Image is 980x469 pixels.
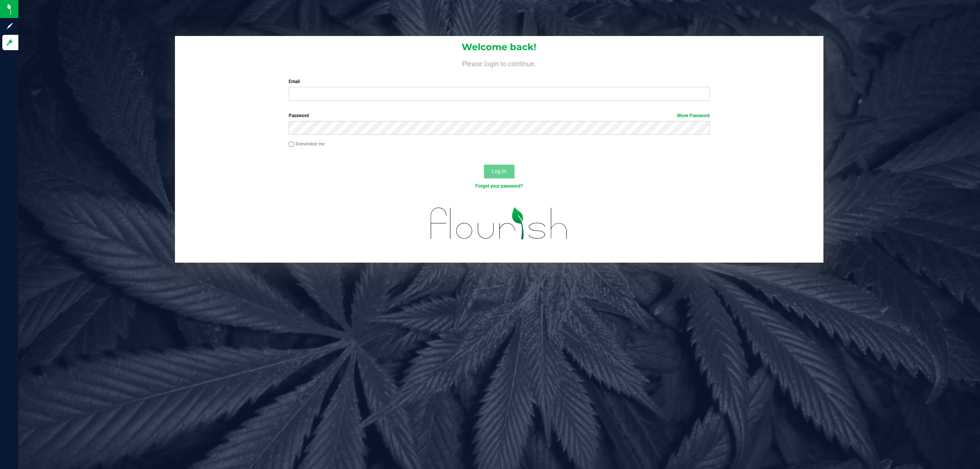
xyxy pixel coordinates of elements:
span: Password [289,113,309,118]
inline-svg: Sign up [6,22,13,30]
button: Log In [484,165,514,178]
img: flourish_logo.svg [418,198,580,250]
h4: Please login to continue. [175,58,824,67]
label: Email [289,78,710,85]
inline-svg: Log in [6,39,13,46]
h1: Welcome back! [175,42,824,52]
span: Log In [492,168,506,174]
a: Forgot your password? [475,183,523,189]
label: Remember me [289,141,325,147]
a: Show Password [677,113,710,118]
input: Remember me [289,142,294,147]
